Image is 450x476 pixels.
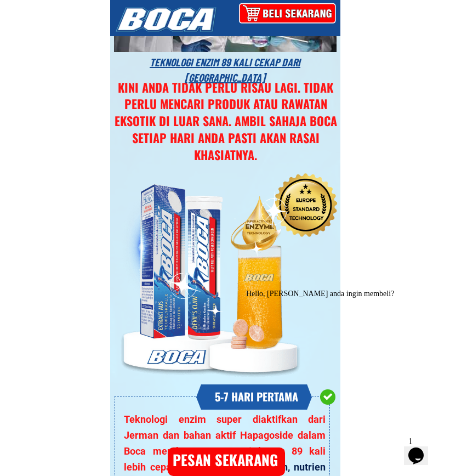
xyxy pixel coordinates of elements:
iframe: chat widget [404,432,439,465]
span: Hello, [PERSON_NAME] anda ingin membeli? [4,4,152,13]
div: Pesan sekarang [165,449,285,472]
span: Teknologi enzim super diaktifkan dari Jerman dan bahan aktif Hapagoside dalam Boca membantu menca... [124,413,326,472]
div: Hello, [PERSON_NAME] anda ingin membeli? [4,4,202,13]
iframe: chat widget [242,285,439,427]
h2: TEKNOLOGI ENZIM 89 KALI CEKAP DARI [GEOGRAPHIC_DATA] [112,54,339,85]
div: 5-7 HARI PERTAMA [215,390,317,403]
h2: Kini anda tidak perlu risau lagi. Tidak perlu mencari produk atau rawatan eksotik di luar sana. A... [114,79,337,163]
